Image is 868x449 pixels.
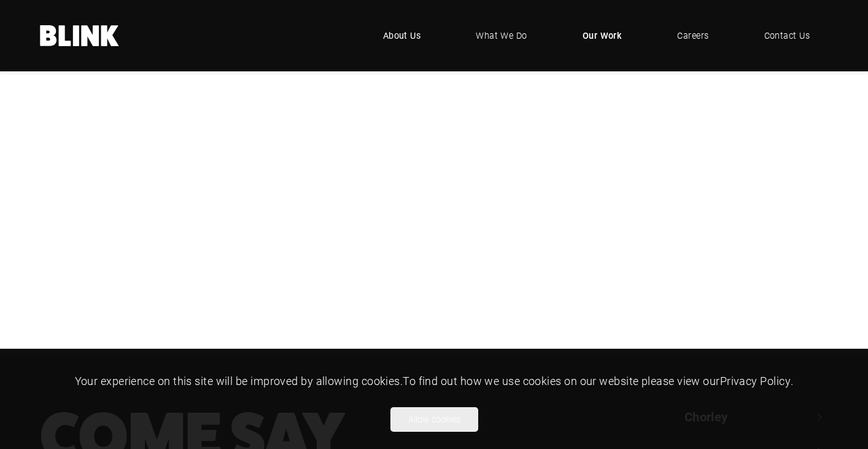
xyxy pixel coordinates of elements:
a: Privacy Policy [720,373,791,388]
a: What We Do [457,17,546,54]
button: Allow cookies [390,407,478,432]
span: Your experience on this site will be improved by allowing cookies. To find out how we use cookies... [75,373,794,388]
a: Careers [659,17,727,54]
a: About Us [365,17,440,54]
a: Our Work [564,17,641,54]
span: What We Do [476,29,527,42]
span: Our Work [583,29,622,42]
a: Home [40,25,120,46]
span: About Us [383,29,421,42]
a: Contact Us [746,17,829,54]
span: Contact Us [764,29,810,42]
span: Careers [677,29,708,42]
